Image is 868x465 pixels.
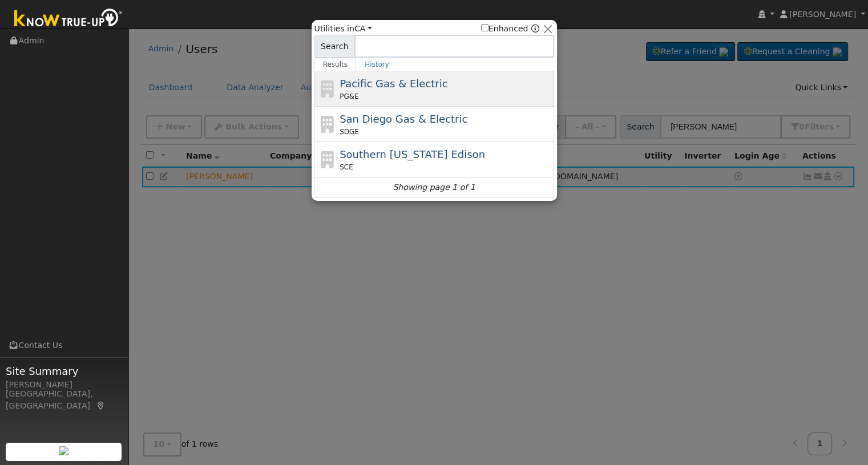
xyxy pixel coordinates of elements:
[314,23,372,35] span: Utilities in
[9,6,128,32] img: Know True-Up
[340,113,467,125] span: San Diego Gas & Electric
[314,35,355,58] span: Search
[789,10,856,19] span: [PERSON_NAME]
[481,24,488,31] input: Enhanced
[6,379,122,391] div: [PERSON_NAME]
[531,24,539,33] a: Enhanced Providers
[59,446,68,455] img: retrieve
[340,148,485,160] span: Southern [US_STATE] Edison
[314,58,357,71] a: Results
[481,23,539,35] span: Show enhanced providers
[340,91,358,102] span: PG&E
[340,78,447,90] span: Pacific Gas & Electric
[6,363,122,379] span: Site Summary
[356,58,398,71] a: History
[340,127,359,137] span: SDGE
[96,401,106,410] a: Map
[354,24,372,33] a: CA
[340,162,353,172] span: SCE
[481,23,528,35] label: Enhanced
[393,181,475,193] i: Showing page 1 of 1
[6,388,122,412] div: [GEOGRAPHIC_DATA], [GEOGRAPHIC_DATA]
